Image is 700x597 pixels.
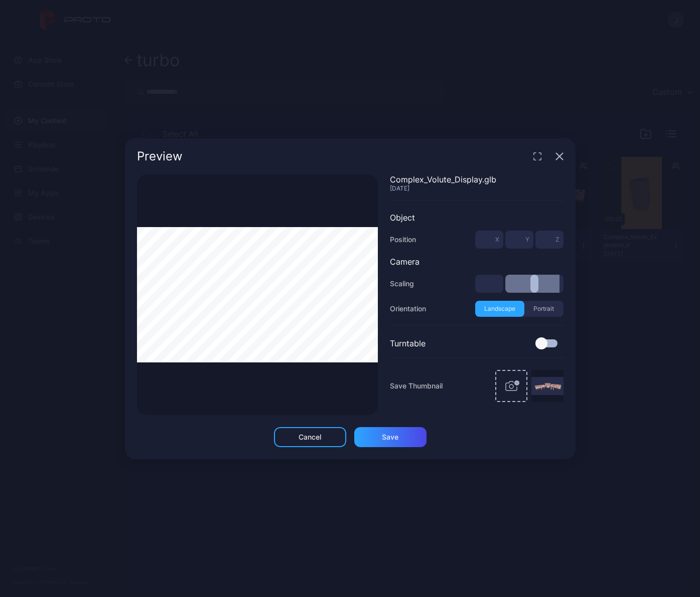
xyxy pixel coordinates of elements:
[555,236,559,244] span: Z
[475,301,525,317] button: Landscape
[524,301,564,317] button: Portrait
[495,236,499,244] span: X
[382,433,398,441] div: Save
[299,433,321,441] div: Cancel
[531,377,564,395] img: Thumbnail
[390,278,414,290] div: Scaling
[274,427,346,447] button: Cancel
[390,213,564,223] div: Object
[390,184,564,192] div: [DATE]
[525,236,529,244] span: Y
[137,150,183,162] div: Preview
[354,427,427,447] button: Save
[390,338,426,348] div: Turntable
[390,303,426,315] div: Orientation
[390,234,416,246] div: Position
[390,174,564,184] div: Complex_Volute_Display.glb
[390,380,443,392] span: Save Thumbnail
[390,257,564,267] div: Camera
